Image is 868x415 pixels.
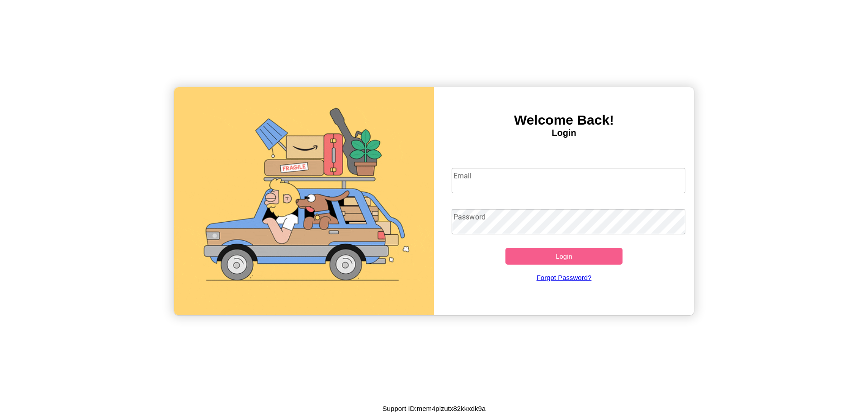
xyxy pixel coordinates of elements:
[447,265,681,290] a: Forgot Password?
[382,402,486,415] p: Support ID: mem4plzutx82kkxdk9a
[434,112,694,128] h3: Welcome Back!
[174,87,434,315] img: gif
[434,128,694,138] h4: Login
[505,248,623,265] button: Login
